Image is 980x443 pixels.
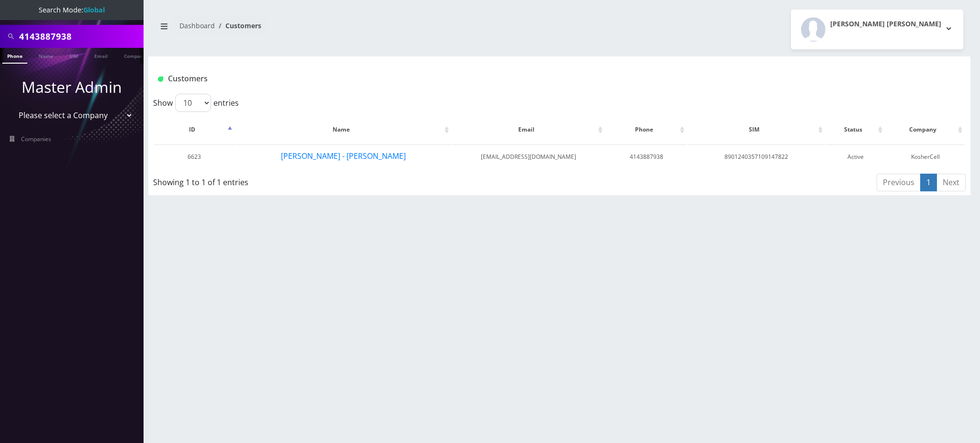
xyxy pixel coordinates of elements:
label: Show entries [153,94,239,112]
td: KosherCell [886,144,965,169]
input: Search All Companies [19,27,141,45]
th: Company: activate to sort column ascending [886,116,965,144]
th: SIM: activate to sort column ascending [688,116,825,144]
button: [PERSON_NAME] [PERSON_NAME] [791,10,963,49]
div: Showing 1 to 1 of 1 entries [153,173,485,188]
span: Companies [21,135,51,143]
a: Phone [2,48,27,64]
a: Company [119,48,151,63]
th: Status: activate to sort column ascending [826,116,885,144]
select: Showentries [175,94,211,112]
li: Customers [215,21,261,31]
button: [PERSON_NAME] - [PERSON_NAME] [280,150,406,162]
a: Next [936,174,966,191]
td: 8901240357109147822 [688,144,825,169]
span: Search Mode: [39,5,105,14]
td: 4143887938 [606,144,687,169]
a: Name [34,48,58,63]
a: Previous [877,174,921,191]
th: Email: activate to sort column ascending [452,116,605,144]
a: SIM [65,48,83,63]
th: Phone: activate to sort column ascending [606,116,687,144]
h1: Customers [158,74,824,83]
strong: Global [83,5,105,14]
a: Email [89,48,112,63]
a: Dashboard [179,21,215,30]
td: Active [826,144,885,169]
th: ID: activate to sort column descending [154,116,234,144]
a: 1 [920,174,937,191]
th: Name: activate to sort column ascending [235,116,451,144]
td: 6623 [154,144,234,169]
nav: breadcrumb [156,16,552,43]
td: [EMAIL_ADDRESS][DOMAIN_NAME] [452,144,605,169]
h2: [PERSON_NAME] [PERSON_NAME] [830,20,941,28]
